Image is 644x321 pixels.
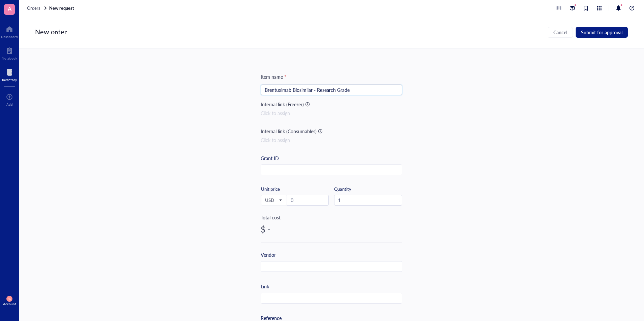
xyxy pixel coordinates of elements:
span: A [8,4,11,13]
span: Cancel [553,30,567,35]
a: Inventory [2,67,17,82]
div: Link [261,283,269,290]
div: Click to assign [261,136,402,144]
div: Notebook [2,56,17,60]
a: Dashboard [1,24,18,39]
div: Total cost [261,214,402,221]
div: Grant ID [261,154,279,162]
div: Vendor [261,251,276,258]
a: New request [49,5,75,11]
a: Notebook [2,45,17,60]
div: $ - [261,224,402,235]
span: Orders [27,5,40,11]
div: Internal link (Freezer) [261,101,304,108]
div: Click to assign [261,109,402,117]
div: Dashboard [1,35,18,39]
button: Submit for approval [576,27,628,38]
button: Cancel [548,27,573,38]
span: Submit for approval [581,30,622,35]
div: Internal link (Consumables) [261,128,317,135]
div: Quantity [334,186,402,192]
div: Add [6,102,13,106]
div: Inventory [2,78,17,82]
div: Item name [261,73,286,80]
div: New order [35,27,67,38]
span: USD [265,197,282,203]
div: Account [3,302,16,306]
a: Orders [27,5,48,11]
span: SS [8,297,11,301]
div: Unit price [261,186,303,192]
